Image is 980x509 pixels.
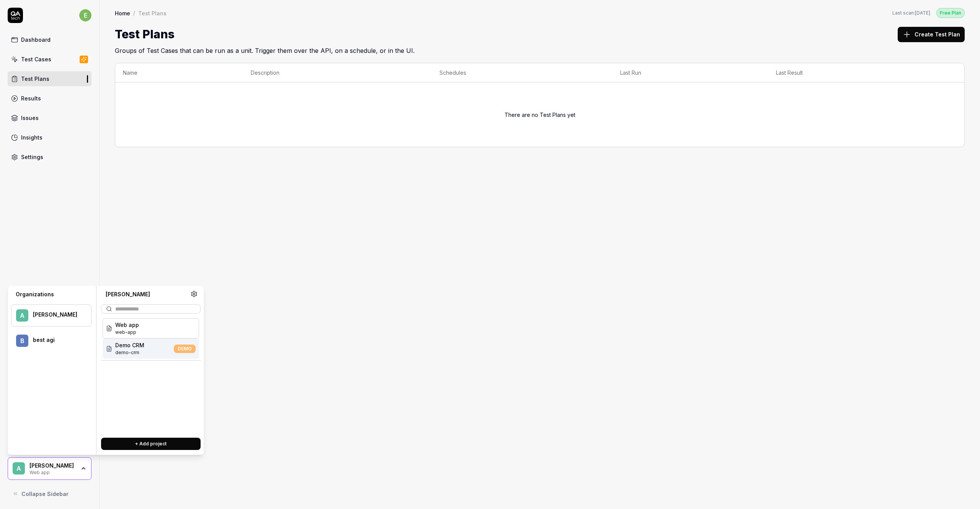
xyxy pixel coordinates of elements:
div: Free Plan [936,8,965,18]
a: Results [8,91,91,106]
a: Test Cases [8,52,91,67]
a: Issues [8,110,91,125]
a: Dashboard [8,32,91,47]
div: Issues [21,114,39,122]
th: Description [243,63,432,82]
span: Last scan: [892,10,930,16]
div: best agi [33,337,81,343]
button: Last scan:[DATE] [892,10,930,16]
a: Organization settings [191,291,198,300]
span: e [79,9,91,21]
a: Settings [8,149,91,164]
div: Allen [29,462,75,469]
div: Test Plans [138,9,167,17]
div: Test Cases [21,55,51,63]
span: DEMO [174,345,196,353]
span: Collapse Sidebar [21,490,69,498]
th: Schedules [432,63,612,82]
div: There are no Test Plans yet [123,87,957,142]
div: Suggestions [101,317,201,432]
div: Web app [29,469,75,475]
button: Free Plan [936,8,965,18]
span: A [16,309,28,322]
h2: Groups of Test Cases that can be run as a unit. Trigger them over the API, on a schedule, or in t... [115,43,965,55]
button: e [79,8,91,23]
div: Settings [21,153,43,161]
div: / [133,9,135,17]
time: [DATE] [915,10,930,16]
div: Dashboard [21,36,51,44]
div: Test Plans [21,75,49,83]
div: Allen [33,311,81,318]
button: A[PERSON_NAME]Web app [8,457,91,480]
span: A [13,462,25,475]
span: Project ID: gyf1 [115,329,139,336]
a: Insights [8,130,91,145]
div: Insights [21,133,42,141]
a: Test Plans [8,71,91,86]
button: A[PERSON_NAME] [11,304,91,327]
th: Name [115,63,243,82]
a: Home [115,9,130,17]
span: Project ID: HH8l [115,349,144,356]
div: Organizations [11,291,91,298]
span: b [16,335,28,347]
button: bbest agi [11,330,91,352]
button: Collapse Sidebar [8,486,91,501]
span: Web app [115,321,139,329]
span: Demo CRM [115,341,144,349]
button: Create Test Plan [898,27,965,42]
th: Last Run [612,63,768,82]
th: Last Result [768,63,949,82]
button: + Add project [101,438,201,450]
h1: Test Plans [115,26,175,43]
div: Results [21,94,41,102]
div: [PERSON_NAME] [101,291,191,298]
